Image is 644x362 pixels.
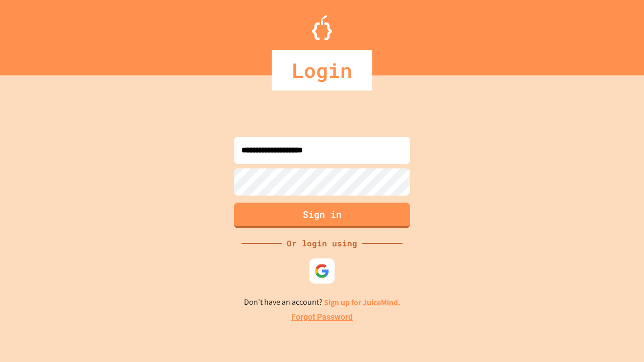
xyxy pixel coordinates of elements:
div: Or login using [282,237,362,249]
a: Forgot Password [291,311,353,323]
button: Sign in [234,203,410,228]
img: Logo.svg [312,15,332,40]
p: Don't have an account? [244,296,400,309]
div: Login [272,50,372,90]
img: google-icon.svg [314,263,330,279]
a: Sign up for JuiceMind. [324,297,400,308]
